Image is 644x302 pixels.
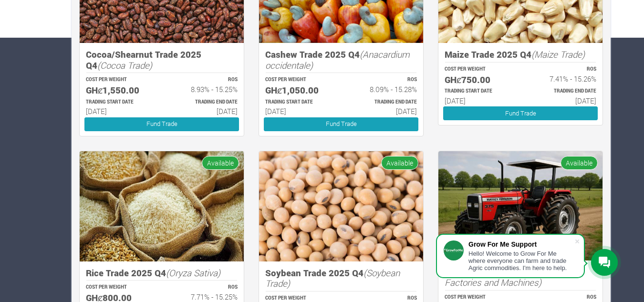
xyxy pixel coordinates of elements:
[265,295,332,302] p: COST PER WEIGHT
[170,107,238,115] h6: [DATE]
[445,66,512,73] p: COST PER WEIGHT
[170,85,238,94] h6: 8.93% - 15.25%
[170,76,238,83] p: ROS
[265,107,332,115] h6: [DATE]
[265,48,410,71] i: (Anacardium occidentale)
[438,151,602,260] img: growforme image
[80,151,244,261] img: growforme image
[265,76,332,83] p: COST PER WEIGHT
[529,66,596,73] p: ROS
[86,284,153,291] p: COST PER WEIGHT
[264,117,418,131] a: Fund Trade
[445,267,596,288] h5: Machinery Fund (10 Yrs)
[84,117,239,131] a: Fund Trade
[445,96,512,105] h6: [DATE]
[265,267,400,290] i: (Soybean Trade)
[350,76,417,83] p: ROS
[265,99,332,106] p: Estimated Trading Start Date
[265,85,332,96] h5: GHȼ1,050.00
[265,268,417,289] h5: Soybean Trade 2025 Q4
[529,96,596,105] h6: [DATE]
[259,151,423,261] img: growforme image
[468,240,574,248] div: Grow For Me Support
[86,268,238,279] h5: Rice Trade 2025 Q4
[561,156,598,170] span: Available
[350,99,417,106] p: Estimated Trading End Date
[202,156,239,170] span: Available
[445,74,512,85] h5: GHȼ750.00
[86,85,153,96] h5: GHȼ1,550.00
[265,49,417,71] h5: Cashew Trade 2025 Q4
[170,292,238,301] h6: 7.71% - 15.25%
[350,295,417,302] p: ROS
[529,294,596,301] p: ROS
[97,59,152,71] i: (Cocoa Trade)
[170,99,238,106] p: Estimated Trading End Date
[529,74,596,83] h6: 7.41% - 15.26%
[86,49,238,71] h5: Cocoa/Shearnut Trade 2025 Q4
[170,284,238,291] p: ROS
[531,48,585,60] i: (Maize Trade)
[381,156,418,170] span: Available
[86,76,153,83] p: COST PER WEIGHT
[443,106,598,120] a: Fund Trade
[468,250,574,271] div: Hello! Welcome to Grow For Me where everyone can farm and trade Agric commodities. I'm here to help.
[166,267,220,279] i: (Oryza Sativa)
[350,85,417,94] h6: 8.09% - 15.28%
[350,107,417,115] h6: [DATE]
[445,88,512,95] p: Estimated Trading Start Date
[529,88,596,95] p: Estimated Trading End Date
[86,107,153,115] h6: [DATE]
[445,294,512,301] p: COST PER WEIGHT
[445,49,596,60] h5: Maize Trade 2025 Q4
[86,99,153,106] p: Estimated Trading Start Date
